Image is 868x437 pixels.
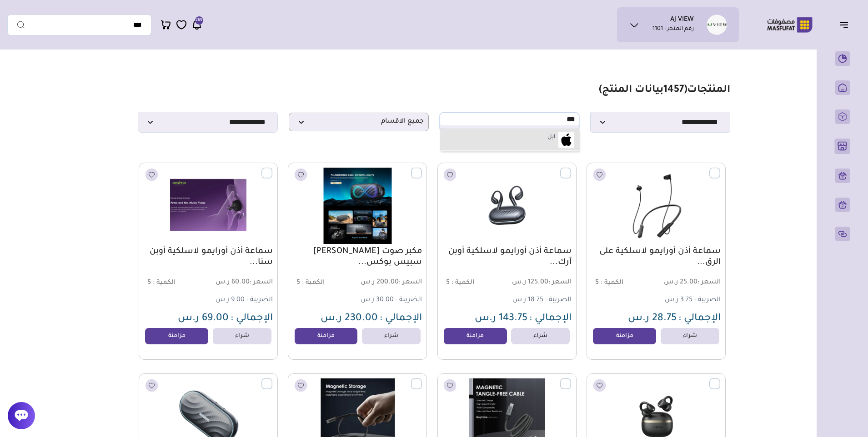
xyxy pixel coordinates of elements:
span: 30.00 ر.س [361,297,394,304]
span: 125.00 ر.س [508,278,572,287]
span: الإجمالي : [380,313,422,324]
span: الكمية : [601,279,623,287]
span: جميع الاقسام [294,118,424,126]
a: مزامنة [444,328,507,344]
img: 2023-08-07-64d0e7ea64ccd.png [558,132,574,148]
a: سماعة أذن أورايمو لاسلكية أوبن آرك... [442,246,572,268]
h1: المنتجات [599,84,730,97]
span: 200.00 ر.س [359,278,422,287]
a: شراء [213,328,271,344]
a: مزامنة [145,328,208,344]
span: الضريبة : [694,297,721,304]
a: مكبر صوت [PERSON_NAME] سبيس بوكس... [293,246,422,268]
img: Logo [761,16,819,34]
span: السعر : [697,279,721,286]
a: سماعة أذن أورايمو لاسلكية على الرق... [592,246,721,268]
a: سماعة أذن أورايمو لاسلكية أوبن سنا... [144,246,273,268]
a: 269 [191,19,202,30]
span: 28.75 ر.س [628,313,677,324]
span: الضريبة : [545,297,572,304]
h1: AJ VIEW [670,16,694,25]
span: الضريبة : [396,297,422,304]
img: 20250910151418996088.png [293,168,421,244]
span: الإجمالي : [529,313,572,324]
span: الإجمالي : [678,313,721,324]
img: AJ VIEW [707,15,727,35]
a: شراء [362,328,421,344]
span: السعر : [399,279,422,286]
label: ابل [546,132,557,144]
span: الإجمالي : [231,313,273,324]
span: 5 [595,279,599,287]
span: 9.00 ر.س [216,297,245,304]
span: الكمية : [153,279,176,287]
span: السعر : [548,279,572,286]
a: شراء [511,328,570,344]
span: الضريبة : [246,297,273,304]
a: مزامنة [295,328,358,344]
span: 69.00 ر.س [178,313,229,324]
span: ( بيانات المنتج) [599,85,687,96]
span: 60.00 ر.س [209,278,273,287]
span: 5 [147,279,151,287]
span: 3.75 ر.س [665,297,692,304]
img: 20250910151422978062.png [443,168,571,244]
p: رقم المتجر : 1101 [652,25,694,34]
img: 20250910151358388916.png [144,168,272,244]
img: 20250910151428602614.png [592,168,720,244]
span: الكمية : [302,279,325,287]
span: 5 [446,279,450,287]
div: ابل [440,113,580,131]
p: جميع الاقسام [289,113,429,131]
span: 230.00 ر.س [321,313,378,324]
a: مزامنة [593,328,656,344]
span: 269 [196,16,202,25]
span: 143.75 ر.س [475,313,527,324]
a: شراء [661,328,719,344]
span: 1457 [663,85,684,96]
span: 25.00 ر.س [657,278,721,287]
span: 18.75 ر.س [512,297,543,304]
span: السعر : [250,279,273,286]
span: الكمية : [452,279,474,287]
p: جميع العلامات التجارية [440,113,580,131]
span: 5 [296,279,300,287]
